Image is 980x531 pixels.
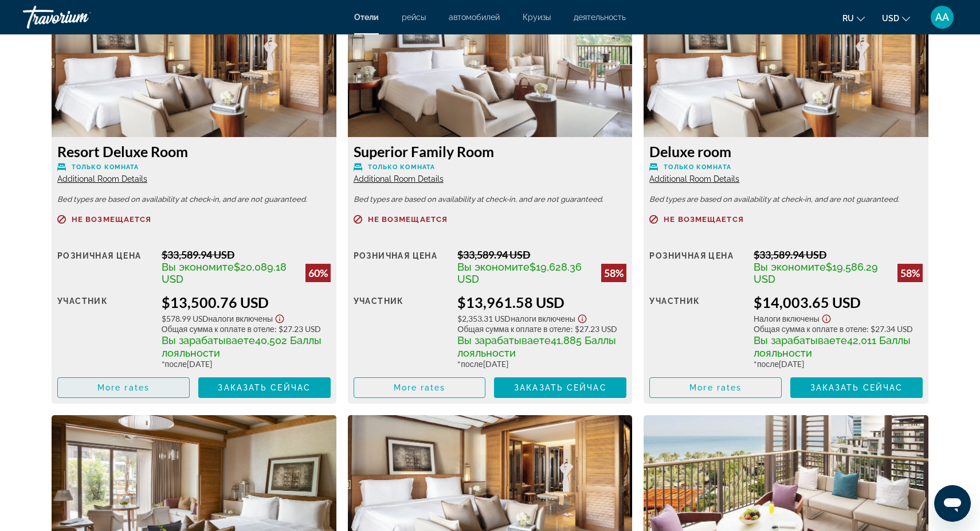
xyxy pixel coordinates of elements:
span: Вы зарабатываете [754,334,847,346]
span: Не возмещается [368,216,448,223]
span: Заказать сейчас [218,383,311,392]
span: $578.99 USD [162,314,209,323]
span: Заказать сейчас [514,383,607,392]
iframe: Кнопка запуска окна обмена сообщениями [934,485,971,522]
span: Только комната [72,163,139,171]
span: Налоги включены [511,314,575,323]
div: 60% [305,264,331,282]
span: USD [882,14,899,23]
div: Розничная цена [354,248,449,285]
span: More rates [97,383,150,392]
div: участник [354,294,449,369]
div: * [DATE] [162,359,331,369]
span: Не возмещается [72,216,151,223]
span: после [461,359,483,369]
div: : $27.23 USD [162,324,331,334]
span: Вы зарабатываете [457,334,551,346]
span: 41,885 Баллы лояльности [457,334,616,359]
div: Розничная цена [649,248,745,285]
p: Bed types are based on availability at check-in, and are not guaranteed. [649,196,923,204]
button: User Menu [927,5,957,29]
span: Вы экономите [457,261,530,273]
h3: Deluxe room [649,143,923,160]
button: Show Taxes and Fees disclaimer [820,311,833,324]
div: * [DATE] [754,359,923,369]
button: More rates [354,377,486,398]
div: 58% [601,264,626,282]
p: Bed types are based on availability at check-in, and are not guaranteed. [354,196,627,204]
div: : $27.23 USD [457,324,626,334]
div: Розничная цена [57,248,153,285]
span: More rates [689,383,742,392]
span: $20,089.18 USD [162,261,287,285]
a: Круизы [523,13,551,22]
h3: Superior Family Room [354,143,627,160]
button: More rates [649,377,782,398]
button: Change language [842,10,865,26]
span: Additional Room Details [649,174,739,183]
span: Additional Room Details [57,174,147,183]
span: 42,011 Баллы лояльности [754,334,911,359]
span: ru [842,14,854,23]
div: * [DATE] [457,359,626,369]
span: $19,628.36 USD [457,261,582,285]
a: рейсы [402,13,426,22]
span: Только комната [368,163,435,171]
span: Общая сумма к оплате в отеле [162,324,275,334]
span: Additional Room Details [354,174,444,183]
a: деятельность [574,13,626,22]
div: $14,003.65 USD [754,294,923,311]
span: Общая сумма к оплате в отеле [457,324,570,334]
span: More rates [394,383,446,392]
div: участник [649,294,745,369]
span: Вы экономите [754,261,826,273]
div: : $27.34 USD [754,324,923,334]
span: AA [935,11,949,23]
div: 58% [897,264,923,282]
button: Show Taxes and Fees disclaimer [273,311,287,324]
span: Вы экономите [162,261,234,273]
div: $33,589.94 USD [162,248,331,261]
div: $13,500.76 USD [162,294,331,311]
span: 40,502 Баллы лояльности [162,334,322,359]
button: Show Taxes and Fees disclaimer [575,311,589,324]
h3: Resort Deluxe Room [57,143,331,160]
a: автомобилей [449,13,500,22]
button: Change currency [882,10,910,26]
div: $33,589.94 USD [754,248,923,261]
button: Заказать сейчас [198,377,331,398]
span: Заказать сейчас [810,383,903,392]
span: после [757,359,779,369]
p: Bed types are based on availability at check-in, and are not guaranteed. [57,196,331,204]
a: Отели [354,13,379,22]
span: Налоги включены [754,314,820,323]
a: Travorium [23,2,138,32]
span: после [165,359,187,369]
span: Налоги включены [209,314,273,323]
div: участник [57,294,153,369]
button: Заказать сейчас [790,377,923,398]
span: $2,353.31 USD [457,314,511,323]
span: Только комната [664,163,731,171]
span: Вы зарабатываете [162,334,255,346]
span: Не возмещается [664,216,743,223]
button: Заказать сейчас [494,377,626,398]
div: $13,961.58 USD [457,294,626,311]
span: $19,586.29 USD [754,261,878,285]
span: Общая сумма к оплате в отеле [754,324,867,334]
button: More rates [57,377,190,398]
div: $33,589.94 USD [457,248,626,261]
